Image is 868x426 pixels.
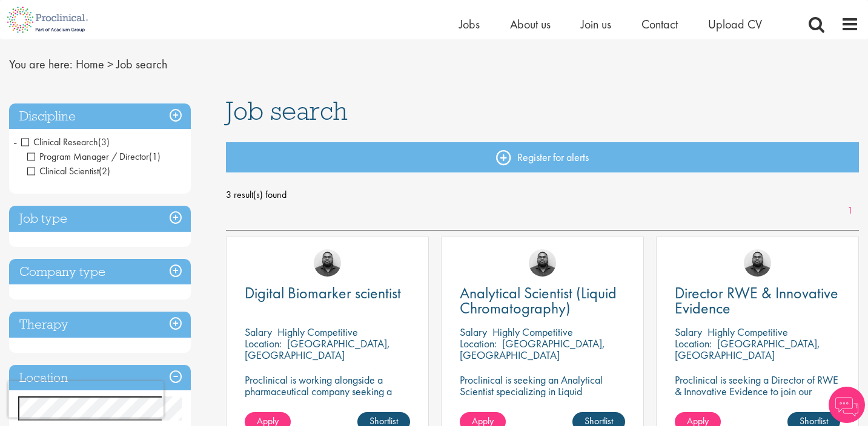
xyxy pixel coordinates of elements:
span: Location: [460,336,497,350]
a: 1 [841,204,859,218]
span: > [107,56,113,72]
a: Jobs [459,16,480,32]
span: Director RWE & Innovative Evidence [675,283,838,318]
a: Contact [641,16,678,32]
a: Register for alerts [226,142,859,172]
span: Clinical Scientist [27,165,99,177]
h3: Company type [9,259,191,285]
span: You are here: [9,56,73,72]
span: Job search [226,94,348,127]
p: Proclinical is seeking an Analytical Scientist specializing in Liquid Chromatography to join our ... [460,374,625,420]
span: Program Manager / Director [27,150,161,163]
span: Analytical Scientist (Liquid Chromatography) [460,283,617,318]
span: Clinical Research [21,136,98,148]
span: (3) [98,136,110,148]
a: Digital Biomarker scientist [245,286,410,301]
span: - [13,133,17,151]
p: [GEOGRAPHIC_DATA], [GEOGRAPHIC_DATA] [245,336,390,362]
span: Program Manager / Director [27,150,149,163]
span: Salary [245,325,272,339]
span: (2) [99,165,110,177]
p: [GEOGRAPHIC_DATA], [GEOGRAPHIC_DATA] [460,336,605,362]
span: Clinical Research [21,136,110,148]
p: Highly Competitive [277,325,358,339]
span: 3 result(s) found [226,186,859,204]
p: Highly Competitive [492,325,573,339]
span: Clinical Scientist [27,165,110,177]
p: [GEOGRAPHIC_DATA], [GEOGRAPHIC_DATA] [675,336,820,362]
span: Salary [675,325,702,339]
h3: Therapy [9,312,191,338]
a: breadcrumb link [76,56,104,72]
img: Ashley Bennett [744,249,771,277]
h3: Location [9,365,191,391]
img: Ashley Bennett [529,249,556,277]
a: Director RWE & Innovative Evidence [675,286,840,316]
a: Join us [581,16,611,32]
iframe: reCAPTCHA [8,381,164,418]
p: Proclinical is seeking a Director of RWE & Innovative Evidence to join our client's team in [GEOG... [675,374,840,420]
span: Job search [116,56,167,72]
a: Analytical Scientist (Liquid Chromatography) [460,286,625,316]
p: Highly Competitive [707,325,788,339]
span: Location: [675,336,712,350]
h3: Job type [9,206,191,232]
h3: Discipline [9,103,191,129]
span: Location: [245,336,282,350]
span: (1) [149,150,161,163]
span: Digital Biomarker scientist [245,283,401,303]
a: About us [510,16,551,32]
img: Ashley Bennett [314,249,341,277]
span: Salary [460,325,487,339]
img: Chatbot [829,387,865,423]
a: Upload CV [708,16,762,32]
